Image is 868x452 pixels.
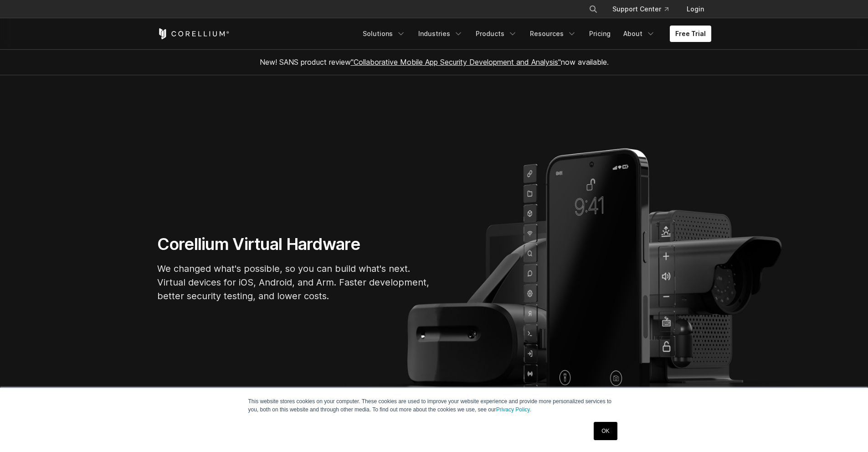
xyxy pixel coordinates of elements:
a: Free Trial [670,26,711,42]
a: Corellium Home [157,28,230,39]
a: OK [594,422,617,440]
a: Solutions [357,26,411,42]
h1: Corellium Virtual Hardware [157,234,431,255]
a: Login [679,1,711,17]
a: Support Center [605,1,676,17]
div: Navigation Menu [357,26,711,42]
button: Search [585,1,601,17]
p: This website stores cookies on your computer. These cookies are used to improve your website expe... [248,397,620,414]
a: Privacy Policy. [496,406,531,413]
a: Pricing [584,26,616,42]
span: New! SANS product review now available. [260,57,609,67]
a: About [618,26,661,42]
a: Products [470,26,523,42]
p: We changed what's possible, so you can build what's next. Virtual devices for iOS, Android, and A... [157,262,431,303]
a: "Collaborative Mobile App Security Development and Analysis" [351,57,561,67]
a: Industries [413,26,468,42]
a: Resources [524,26,582,42]
div: Navigation Menu [578,1,711,17]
